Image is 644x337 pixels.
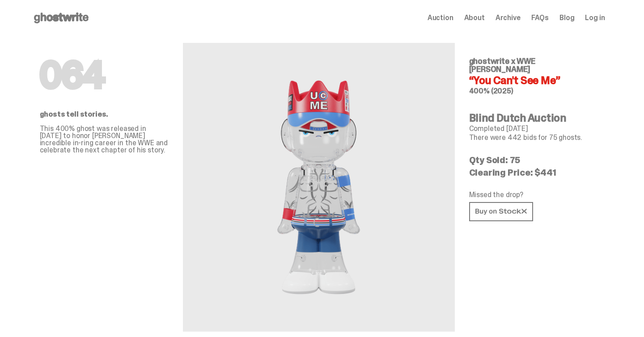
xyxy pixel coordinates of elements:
[469,168,598,177] p: Clearing Price: $441
[469,191,598,198] p: Missed the drop?
[496,14,521,21] a: Archive
[40,111,169,118] p: ghosts tell stories.
[469,113,598,123] h4: Blind Dutch Auction
[531,14,549,21] a: FAQs
[469,75,598,86] h4: “You Can't See Me”
[469,86,513,96] span: 400% (2025)
[40,125,169,154] p: This 400% ghost was released in [DATE] to honor [PERSON_NAME] incredible in-ring career in the WW...
[469,56,535,75] span: ghostwrite x WWE [PERSON_NAME]
[40,57,169,93] h1: 064
[220,64,417,310] img: WWE John Cena&ldquo;You Can't See Me&rdquo;
[469,134,598,141] p: There were 442 bids for 75 ghosts.
[559,14,574,21] a: Blog
[464,14,485,21] a: About
[469,125,598,132] p: Completed [DATE]
[469,156,598,164] p: Qty Sold: 75
[585,14,605,21] a: Log in
[428,14,453,21] a: Auction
